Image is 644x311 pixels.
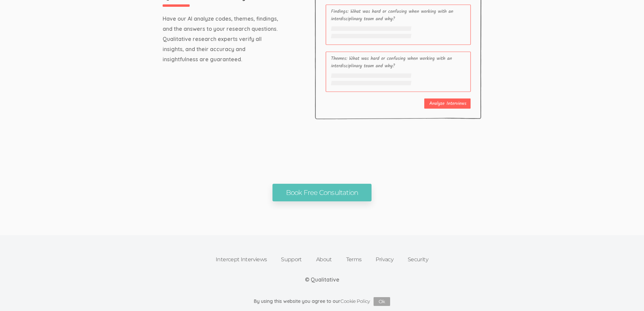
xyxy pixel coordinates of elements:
a: Support [274,252,309,267]
div: By using this website you agree to our [254,297,390,306]
a: Security [401,252,435,267]
div: © Qualitative [305,276,339,284]
a: Privacy [368,252,401,267]
a: Intercept Interviews [209,252,274,267]
iframe: Chat Widget [610,279,644,311]
a: Book Free Consultation [272,184,372,202]
a: About [309,252,339,267]
button: Ok [374,297,390,306]
a: Cookie Policy [340,298,370,304]
a: Terms [339,252,369,267]
p: Have our AI analyze codes, themes, findings, and the answers to your research questions. Qualitat... [163,14,281,64]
